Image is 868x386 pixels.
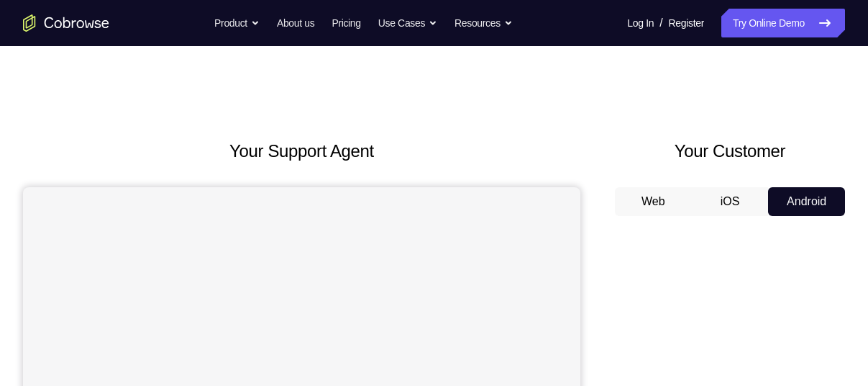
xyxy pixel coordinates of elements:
button: Android [768,187,845,216]
a: Register [669,9,704,37]
button: iOS [692,187,769,216]
button: Product [214,9,260,37]
a: Try Online Demo [721,9,845,37]
button: Web [615,187,692,216]
a: Log In [627,9,654,37]
a: About us [277,9,314,37]
button: Resources [454,9,513,37]
span: / [659,14,662,32]
a: Pricing [332,9,360,37]
h2: Your Support Agent [23,138,580,164]
a: Go to the home page [23,14,109,32]
button: Use Cases [378,9,437,37]
h2: Your Customer [615,138,845,164]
